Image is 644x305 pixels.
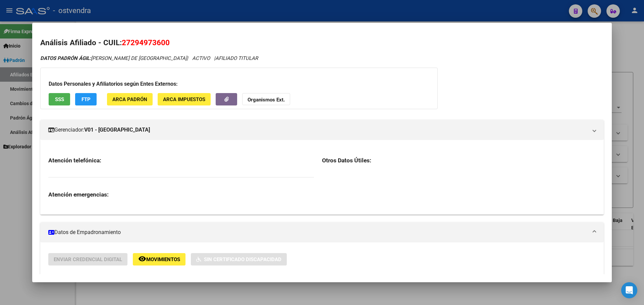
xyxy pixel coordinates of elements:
span: SSS [55,96,64,102]
strong: Organismos Ext. [248,97,285,103]
mat-expansion-panel-header: Datos de Empadronamiento [40,222,604,242]
strong: V01 - [GEOGRAPHIC_DATA] [84,126,150,134]
mat-panel-title: Datos de Empadronamiento [48,228,588,236]
mat-icon: remove_red_eye [138,255,146,263]
span: ARCA Padrón [112,96,147,102]
span: AFILIADO TITULAR [215,55,258,61]
strong: Etiquetas: [48,274,70,280]
button: Movimientos [133,253,185,265]
h3: Atención telefónica: [48,157,314,164]
span: FTP [82,96,91,102]
mat-expansion-panel-header: Gerenciador:V01 - [GEOGRAPHIC_DATA] [40,120,604,140]
i: | ACTIVO | [40,55,258,61]
button: ARCA Padrón [107,93,153,105]
span: Movimientos [146,256,180,262]
button: Sin Certificado Discapacidad [191,253,287,265]
h2: Análisis Afiliado - CUIL: [40,37,604,49]
button: Enviar Credencial Digital [48,253,127,265]
button: ARCA Impuestos [158,93,211,105]
div: Gerenciador:V01 - [GEOGRAPHIC_DATA] [40,140,604,215]
button: Organismos Ext. [242,93,290,105]
div: Open Intercom Messenger [621,282,637,298]
span: Sin Certificado Discapacidad [204,256,281,262]
span: 27294973600 [122,38,170,47]
span: [PERSON_NAME] DE [GEOGRAPHIC_DATA] [40,55,187,61]
h3: Otros Datos Útiles: [322,157,596,164]
h3: Datos Personales y Afiliatorios según Entes Externos: [49,80,429,88]
button: FTP [75,93,97,105]
strong: DATOS PADRÓN ÁGIL: [40,55,91,61]
button: SSS [49,93,70,105]
span: Enviar Credencial Digital [54,256,122,262]
h3: Atención emergencias: [48,191,314,198]
mat-panel-title: Gerenciador: [48,126,588,134]
span: ARCA Impuestos [163,96,205,102]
